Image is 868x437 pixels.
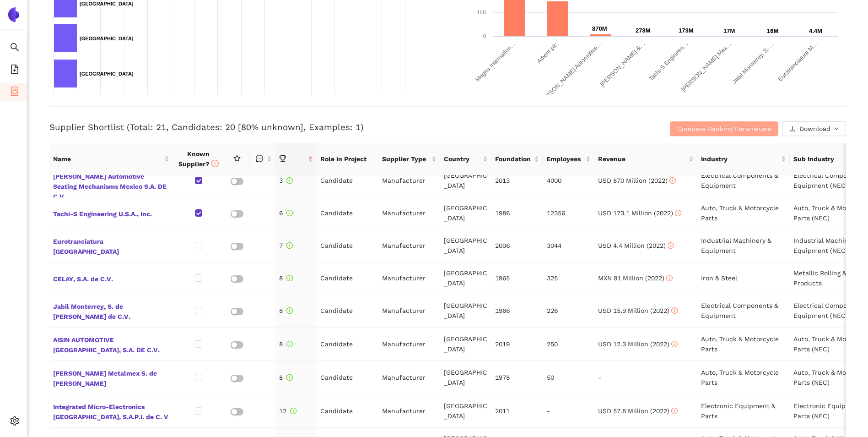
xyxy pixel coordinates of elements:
[671,307,678,314] span: info-circle
[286,307,293,314] span: info-circle
[543,164,594,197] td: 4000
[675,210,681,216] span: info-circle
[279,242,293,249] span: 7
[697,294,790,328] td: Electrical Components & Equipment
[378,229,440,262] td: Manufacturer
[491,328,543,361] td: 2019
[543,262,594,294] td: 325
[546,154,583,164] span: Employees
[178,150,219,168] span: Known Supplier?
[10,83,19,102] span: container
[598,307,678,314] span: USD 15.9 Million (2022)
[483,33,485,39] text: 0
[669,177,676,184] span: info-circle
[317,197,378,229] td: Candidate
[647,40,690,82] text: Tachi-S Engineeri…
[767,27,778,34] text: 16M
[731,40,776,85] text: Jabil Monterrey, S. …
[378,143,440,175] th: this column's title is Supplier Type,this column is sortable
[799,124,830,134] span: Download
[53,272,169,284] span: CELAY, S.A. de C.V.
[286,242,293,249] span: info-circle
[49,121,581,133] h3: Supplier Shortlist (Total: 21, Candidates: 20 [80% unknown], Examples: 1)
[317,294,378,328] td: Candidate
[53,300,169,322] span: Jabil Monterrey, S. de [PERSON_NAME] de C.V.
[598,340,678,348] span: USD 12.3 Million (2022)
[697,262,790,294] td: Iron & Steel
[317,328,378,361] td: Candidate
[697,229,790,262] td: Industrial Machinery & Equipment
[543,294,594,328] td: 226
[543,197,594,229] td: 12356
[491,294,543,328] td: 1966
[53,169,169,191] span: [PERSON_NAME] Automotive Seating Mechanisms Mexico S.A. DE C.V.
[378,164,440,197] td: Manufacturer
[543,229,594,262] td: 3044
[10,61,19,80] span: file-add
[279,307,293,314] span: 8
[53,333,169,355] span: AISIN AUTOMOTIVE [GEOGRAPHIC_DATA], S.A. DE C.V.
[6,7,21,22] img: Logo
[317,262,378,294] td: Candidate
[671,408,678,414] span: info-circle
[592,25,607,32] text: 870M
[10,413,19,432] span: setting
[49,143,173,175] th: this column's title is Name,this column is sortable
[440,328,491,361] td: [GEOGRAPHIC_DATA]
[80,36,134,41] text: [GEOGRAPHIC_DATA]
[378,361,440,394] td: Manufacturer
[279,209,293,217] span: 6
[782,121,846,136] button: downloadDownloaddown
[477,10,486,15] text: 10B
[279,177,293,184] span: 3
[290,408,297,414] span: info-circle
[279,274,293,282] span: 8
[594,143,697,175] th: this column's title is Revenue,this column is sortable
[211,160,219,167] span: info-circle
[697,164,790,197] td: Electrical Components & Equipment
[776,40,819,83] text: Eurotranciatura M…
[10,39,19,58] span: search
[444,154,481,164] span: Country
[636,27,651,34] text: 278M
[598,374,601,381] span: -
[677,124,771,134] span: Compare Ranking Parameters
[256,155,263,162] span: message
[317,394,378,428] td: Candidate
[598,177,676,184] span: USD 870 Million (2022)
[598,242,674,249] span: USD 4.4 Million (2022)
[440,229,491,262] td: [GEOGRAPHIC_DATA]
[250,143,275,175] th: this column is sortable
[495,154,532,164] span: Foundation
[491,394,543,428] td: 2011
[286,374,293,381] span: info-circle
[53,366,169,388] span: [PERSON_NAME] Metalmex S. de [PERSON_NAME]
[53,400,169,422] span: Integrated Micro-Electronics [GEOGRAPHIC_DATA], S.A.P.I. de C. V
[543,328,594,361] td: 250
[491,197,543,229] td: 1986
[279,155,286,162] span: trophy
[491,164,543,197] td: 2013
[679,40,732,93] text: [PERSON_NAME] Mex…
[491,229,543,262] td: 2006
[598,209,681,217] span: USD 173.1 Million (2022)
[317,143,378,175] th: Role in Project
[535,40,560,65] text: Adient plc.
[378,294,440,328] td: Manufacturer
[701,154,779,164] span: Industry
[378,197,440,229] td: Manufacturer
[697,197,790,229] td: Auto, Truck & Motorcycle Parts
[543,394,594,428] td: -
[53,154,162,164] span: Name
[723,27,735,34] text: 17M
[834,126,839,132] span: down
[666,275,673,281] span: info-circle
[286,275,293,281] span: info-circle
[671,341,678,347] span: info-circle
[598,407,678,415] span: USD 57.8 Million (2022)
[440,361,491,394] td: [GEOGRAPHIC_DATA]
[598,154,687,164] span: Revenue
[491,262,543,294] td: 1965
[378,262,440,294] td: Manufacturer
[286,341,293,347] span: info-circle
